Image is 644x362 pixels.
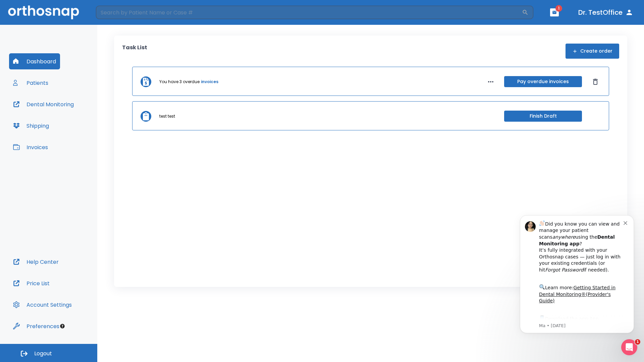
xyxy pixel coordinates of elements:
[201,79,218,85] a: invoices
[504,111,582,122] button: Finish Draft
[9,254,63,270] button: Help Center
[34,350,52,357] span: Logout
[9,297,76,313] button: Account Settings
[566,44,619,59] button: Create order
[510,205,644,344] iframe: Intercom notifications message
[9,275,54,291] button: Price List
[122,44,147,59] p: Task List
[9,118,53,134] button: Shipping
[114,14,119,20] button: Dismiss notification
[9,139,52,155] button: Invoices
[29,109,114,143] div: Download the app: | ​ Let us know if you need help getting started!
[159,79,200,85] p: You have 3 overdue
[635,339,640,345] span: 1
[9,318,63,334] button: Preferences
[590,76,601,87] button: Dismiss
[576,6,636,18] button: Dr. TestOffice
[9,53,60,69] button: Dashboard
[8,5,79,19] img: Orthosnap
[621,339,637,355] iframe: Intercom live chat
[555,5,562,12] span: 1
[59,323,65,329] div: Tooltip anchor
[96,6,522,19] input: Search by Patient Name or Case #
[504,76,582,87] button: Pay overdue invoices
[29,118,114,124] p: Message from Ma, sent 2w ago
[9,96,78,112] button: Dental Monitoring
[29,111,89,123] a: App Store
[9,75,52,91] button: Patients
[159,113,175,119] p: test test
